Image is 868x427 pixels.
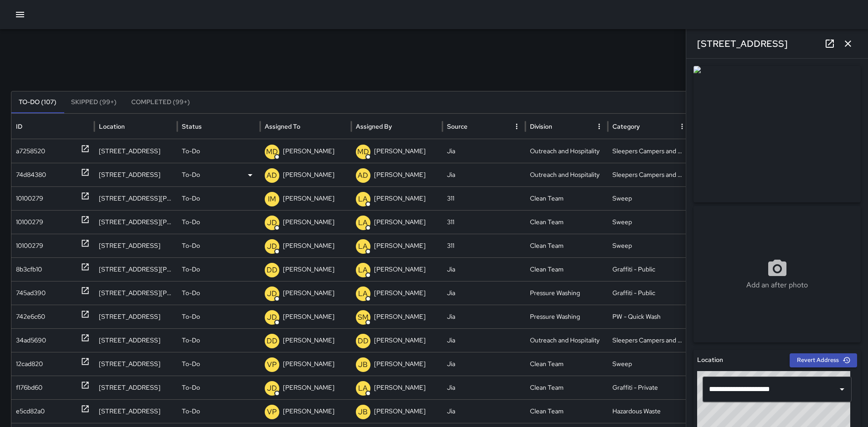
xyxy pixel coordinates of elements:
[525,139,608,163] div: Outreach and Hospitality
[94,210,177,234] div: 11 South Van Ness Avenue
[267,217,277,228] p: JD
[608,305,691,328] div: PW - Quick Wash
[442,305,525,328] div: Jia
[525,257,608,281] div: Clean Team
[525,399,608,423] div: Clean Team
[267,383,277,394] p: JD
[267,265,277,276] p: DD
[16,352,43,376] div: 12cad820
[358,288,368,299] p: LA
[16,211,43,234] div: 10100279
[94,234,177,257] div: 233 Franklin Street
[64,91,124,113] button: Skipped (99+)
[374,234,426,257] p: [PERSON_NAME]
[267,359,277,370] p: VP
[612,122,640,131] div: Category
[94,399,177,423] div: 165 Grove Street
[182,122,202,131] div: Status
[525,328,608,352] div: Outreach and Hospitality
[358,241,368,252] p: LA
[608,376,691,399] div: Graffiti - Private
[283,305,334,328] p: [PERSON_NAME]
[16,400,45,423] div: e5cd82a0
[374,163,426,186] p: [PERSON_NAME]
[94,281,177,305] div: 114 Larkin Street
[267,288,277,299] p: JD
[16,281,46,305] div: 745ad390
[608,163,691,186] div: Sleepers Campers and Loiterers
[374,281,426,305] p: [PERSON_NAME]
[16,258,42,281] div: 8b3cfb10
[608,352,691,376] div: Sweep
[608,399,691,423] div: Hazardous Waste
[374,305,426,328] p: [PERSON_NAME]
[608,139,691,163] div: Sleepers Campers and Loiterers
[442,399,525,423] div: Jia
[442,139,525,163] div: Jia
[16,329,46,352] div: 34ad5690
[16,187,43,210] div: 10100279
[608,186,691,210] div: Sweep
[374,258,426,281] p: [PERSON_NAME]
[124,91,197,113] button: Completed (99+)
[525,186,608,210] div: Clean Team
[182,234,200,257] p: To-Do
[525,376,608,399] div: Clean Team
[182,163,200,186] p: To-Do
[356,122,392,131] div: Assigned By
[265,122,300,131] div: Assigned To
[442,163,525,186] div: Jia
[182,187,200,210] p: To-Do
[525,163,608,186] div: Outreach and Hospitality
[510,120,523,133] button: Source column menu
[16,234,43,257] div: 10100279
[442,234,525,257] div: 311
[676,120,688,133] button: Category column menu
[268,194,276,205] p: IM
[267,241,277,252] p: JD
[442,257,525,281] div: Jia
[182,376,200,399] p: To-Do
[94,328,177,352] div: 69 Polk Street
[447,122,467,131] div: Source
[358,265,368,276] p: LA
[267,312,277,323] p: JD
[283,329,334,352] p: [PERSON_NAME]
[525,234,608,257] div: Clean Team
[283,163,334,186] p: [PERSON_NAME]
[442,186,525,210] div: 311
[442,210,525,234] div: 311
[283,258,334,281] p: [PERSON_NAME]
[358,217,368,228] p: LA
[94,163,177,186] div: 525 Golden Gate Avenue
[99,122,125,131] div: Location
[374,329,426,352] p: [PERSON_NAME]
[358,170,368,181] p: AD
[16,376,42,399] div: f176bd60
[358,312,369,323] p: SM
[374,187,426,210] p: [PERSON_NAME]
[525,210,608,234] div: Clean Team
[94,376,177,399] div: 165 Grove Street
[530,122,552,131] div: Division
[267,407,277,417] p: VP
[374,352,426,376] p: [PERSON_NAME]
[357,146,369,157] p: MD
[374,140,426,163] p: [PERSON_NAME]
[94,305,177,328] div: 45 Hyde Street
[182,211,200,234] p: To-Do
[525,305,608,328] div: Pressure Washing
[608,257,691,281] div: Graffiti - Public
[16,140,45,163] div: a7258520
[283,187,334,210] p: [PERSON_NAME]
[358,383,368,394] p: LA
[94,139,177,163] div: 2 Hyde Street
[283,376,334,399] p: [PERSON_NAME]
[358,194,368,205] p: LA
[94,352,177,376] div: 101 Grove Street
[16,305,45,328] div: 742e6c60
[283,352,334,376] p: [PERSON_NAME]
[182,352,200,376] p: To-Do
[182,305,200,328] p: To-Do
[267,170,277,181] p: AD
